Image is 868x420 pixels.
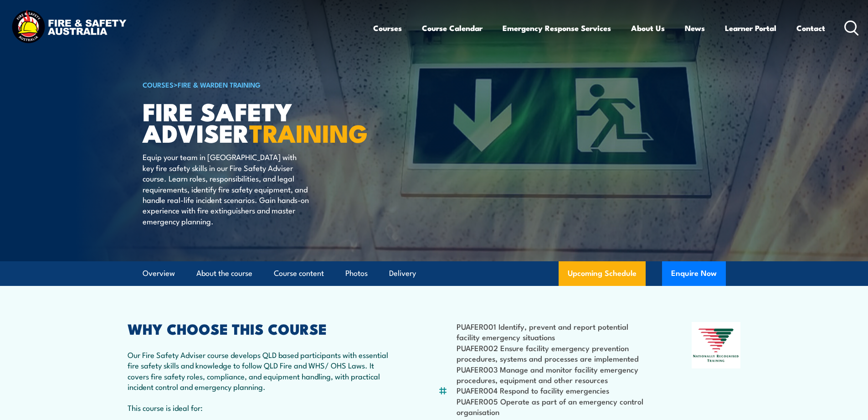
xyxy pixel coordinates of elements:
[503,16,611,40] a: Emergency Response Services
[457,342,647,364] li: PUAFER002 Ensure facility emergency prevention procedures, systems and processes are implemented
[373,16,402,40] a: Courses
[631,16,665,40] a: About Us
[128,349,394,392] p: Our Fire Safety Adviser course develops QLD based participants with essential fire safety skills ...
[178,79,261,89] a: Fire & Warden Training
[128,322,394,335] h2: WHY CHOOSE THIS COURSE
[143,79,368,90] h6: >
[249,113,368,151] strong: TRAINING
[559,261,646,286] a: Upcoming Schedule
[128,402,394,413] p: This course is ideal for:
[685,16,705,40] a: News
[389,261,416,285] a: Delivery
[692,322,741,368] img: Nationally Recognised Training logo.
[457,364,647,385] li: PUAFER003 Manage and monitor facility emergency procedures, equipment and other resources
[143,79,174,89] a: COURSES
[345,261,368,285] a: Photos
[457,321,647,342] li: PUAFER001 Identify, prevent and report potential facility emergency situations
[143,261,175,285] a: Overview
[196,261,252,285] a: About the course
[143,151,309,226] p: Equip your team in [GEOGRAPHIC_DATA] with key fire safety skills in our Fire Safety Adviser cours...
[725,16,776,40] a: Learner Portal
[796,16,825,40] a: Contact
[143,100,368,143] h1: FIRE SAFETY ADVISER
[274,261,324,285] a: Course content
[422,16,483,40] a: Course Calendar
[457,396,647,417] li: PUAFER005 Operate as part of an emergency control organisation
[662,261,726,286] button: Enquire Now
[457,385,647,395] li: PUAFER004 Respond to facility emergencies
